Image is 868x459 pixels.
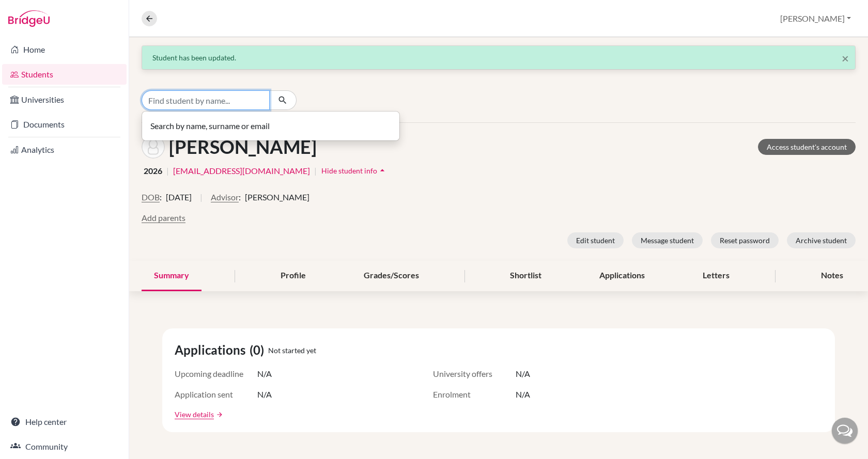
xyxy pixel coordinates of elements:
[211,191,239,203] button: Advisor
[2,64,127,85] a: Students
[711,232,779,248] button: Reset password
[632,232,703,248] button: Message student
[2,89,127,110] a: Universities
[2,139,127,160] a: Analytics
[809,261,856,291] div: Notes
[758,139,856,155] a: Access student's account
[690,261,742,291] div: Letters
[257,388,272,401] span: N/A
[23,7,44,17] span: Help
[142,90,270,110] input: Find student by name...
[142,212,185,224] button: Add parents
[214,411,223,418] a: arrow_forward
[160,191,162,203] span: :
[142,191,160,203] button: DOB
[2,39,127,60] a: Home
[433,388,516,401] span: Enrolment
[200,191,203,212] span: |
[250,341,268,359] span: (0)
[166,191,192,203] span: [DATE]
[268,345,316,356] span: Not started yet
[842,52,849,65] button: Close
[314,165,317,177] span: |
[776,9,856,28] button: [PERSON_NAME]
[144,165,162,177] span: 2026
[166,165,169,177] span: |
[516,368,530,380] span: N/A
[268,261,318,291] div: Profile
[173,165,310,177] a: [EMAIL_ADDRESS][DOMAIN_NAME]
[2,411,127,432] a: Help center
[142,135,165,159] img: Niki Kosztolányi's avatar
[351,261,431,291] div: Grades/Scores
[8,10,50,27] img: Bridge-U
[150,120,391,132] p: Search by name, surname or email
[2,114,127,135] a: Documents
[2,436,127,457] a: Community
[516,388,530,401] span: N/A
[567,232,624,248] button: Edit student
[142,261,202,291] div: Summary
[587,261,657,291] div: Applications
[175,409,214,420] a: View details
[842,51,849,66] span: ×
[433,368,516,380] span: University offers
[152,52,845,63] div: Student has been updated.
[175,368,257,380] span: Upcoming deadline
[239,191,241,203] span: :
[377,165,388,176] i: arrow_drop_up
[169,136,317,158] h1: [PERSON_NAME]
[787,232,856,248] button: Archive student
[175,341,250,359] span: Applications
[245,191,309,203] span: [PERSON_NAME]
[321,166,377,175] span: Hide student info
[321,163,388,179] button: Hide student infoarrow_drop_up
[257,368,272,380] span: N/A
[498,261,554,291] div: Shortlist
[175,388,257,401] span: Application sent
